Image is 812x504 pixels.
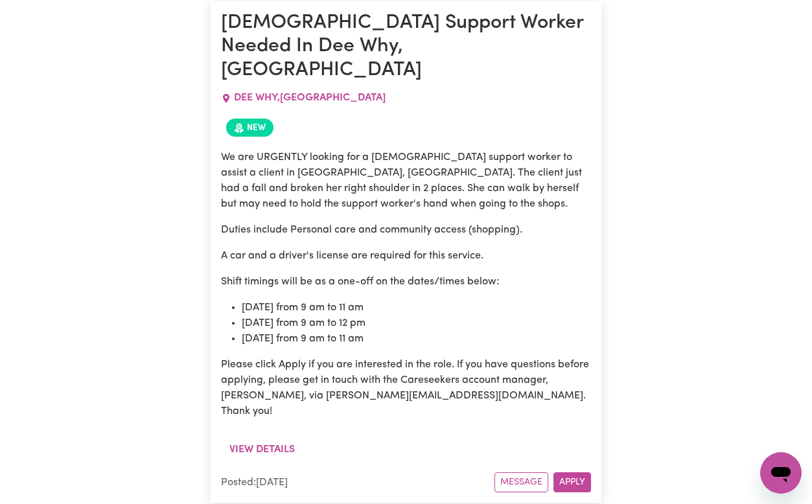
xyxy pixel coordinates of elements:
[760,452,802,494] iframe: Button to launch messaging window
[494,472,548,492] button: Message
[221,475,494,490] div: Posted: [DATE]
[221,437,303,462] button: View details
[242,300,591,315] li: [DATE] from 9 am to 11 am
[221,248,591,264] p: A car and a driver's license are required for this service.
[221,357,591,419] p: Please click Apply if you are interested in the role. If you have questions before applying, plea...
[553,472,591,492] button: Apply for this job
[242,331,591,347] li: [DATE] from 9 am to 11 am
[221,274,591,290] p: Shift timings will be as a one-off on the dates/times below:
[221,150,591,212] p: We are URGENTLY looking for a [DEMOGRAPHIC_DATA] support worker to assist a client in [GEOGRAPHIC...
[221,12,591,82] h1: [DEMOGRAPHIC_DATA] Support Worker Needed In Dee Why, [GEOGRAPHIC_DATA]
[221,222,591,238] p: Duties include Personal care and community access (shopping).
[226,119,273,137] span: Job posted within the last 30 days
[242,315,591,331] li: [DATE] from 9 am to 12 pm
[234,93,386,103] span: DEE WHY , [GEOGRAPHIC_DATA]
